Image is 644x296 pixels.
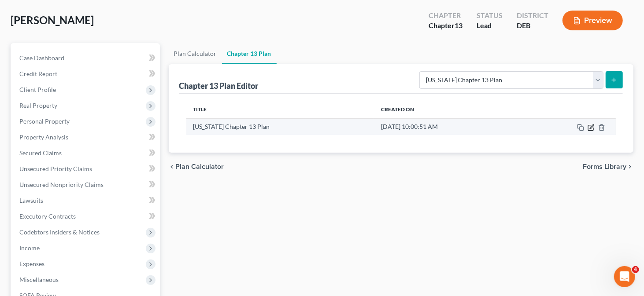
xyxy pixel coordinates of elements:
span: Personal Property [19,117,70,125]
i: chevron_left [169,163,176,170]
th: Title [186,101,374,118]
span: [PERSON_NAME] [11,14,94,26]
div: Lead [477,21,503,31]
span: Case Dashboard [19,54,64,62]
a: Chapter 13 Plan [222,43,277,64]
span: Credit Report [19,70,57,77]
button: Preview [563,11,623,30]
span: 13 [455,21,463,29]
button: Forms Library chevron_right [583,163,633,170]
a: Plan Calculator [169,43,222,64]
div: Status [477,11,503,21]
div: Chapter 13 Plan Editor [179,80,259,91]
span: Expenses [19,260,44,267]
span: Client Profile [19,86,56,93]
span: Unsecured Priority Claims [19,165,92,172]
span: Unsecured Nonpriority Claims [19,181,104,188]
span: Forms Library [583,163,626,170]
a: Executory Contracts [12,208,160,224]
span: Income [19,244,40,252]
span: Executory Contracts [19,212,76,220]
a: Unsecured Nonpriority Claims [12,177,160,193]
div: DEB [517,21,548,31]
i: chevron_right [626,163,633,170]
td: [DATE] 10:00:51 AM [374,118,521,135]
div: District [517,11,548,21]
span: Real Property [19,102,57,109]
a: Secured Claims [12,145,160,161]
a: Lawsuits [12,193,160,208]
th: Created On [374,101,521,118]
span: Lawsuits [19,197,43,204]
span: Miscellaneous [19,276,59,283]
span: 4 [632,266,639,273]
button: chevron_left Plan Calculator [169,163,224,170]
a: Case Dashboard [12,50,160,66]
div: Chapter [429,11,463,21]
span: Secured Claims [19,149,62,157]
span: Codebtors Insiders & Notices [19,228,100,236]
span: Property Analysis [19,133,68,141]
span: Plan Calculator [176,163,224,170]
a: Unsecured Priority Claims [12,161,160,177]
iframe: Intercom live chat [614,266,635,287]
div: Chapter [429,21,463,31]
a: Property Analysis [12,129,160,145]
a: Credit Report [12,66,160,82]
td: [US_STATE] Chapter 13 Plan [186,118,374,135]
